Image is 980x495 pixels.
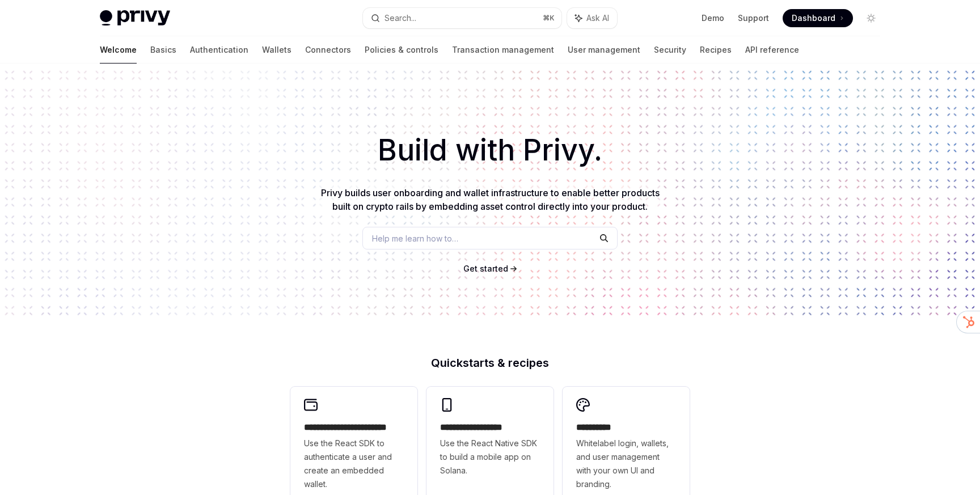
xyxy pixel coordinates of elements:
[463,263,508,274] a: Get started
[305,36,351,64] a: Connectors
[792,12,835,24] span: Dashboard
[738,12,769,24] a: Support
[702,12,724,24] a: Demo
[576,437,676,491] span: Whitelabel login, wallets, and user management with your own UI and branding.
[190,36,248,64] a: Authentication
[365,36,438,64] a: Policies & controls
[700,36,732,64] a: Recipes
[100,10,170,26] img: light logo
[654,36,686,64] a: Security
[862,9,880,27] button: Toggle dark mode
[100,36,137,64] a: Welcome
[452,36,554,64] a: Transaction management
[783,9,853,27] a: Dashboard
[290,357,690,369] h2: Quickstarts & recipes
[543,14,555,23] span: ⌘ K
[567,8,617,28] button: Ask AI
[321,187,660,212] span: Privy builds user onboarding and wallet infrastructure to enable better products built on crypto ...
[363,8,561,28] button: Search...⌘K
[150,36,176,64] a: Basics
[463,264,508,273] span: Get started
[262,36,292,64] a: Wallets
[586,12,609,24] span: Ask AI
[745,36,799,64] a: API reference
[440,437,540,477] span: Use the React Native SDK to build a mobile app on Solana.
[372,232,458,244] span: Help me learn how to…
[385,11,416,25] div: Search...
[18,128,962,172] h1: Build with Privy.
[304,437,404,491] span: Use the React SDK to authenticate a user and create an embedded wallet.
[568,36,640,64] a: User management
